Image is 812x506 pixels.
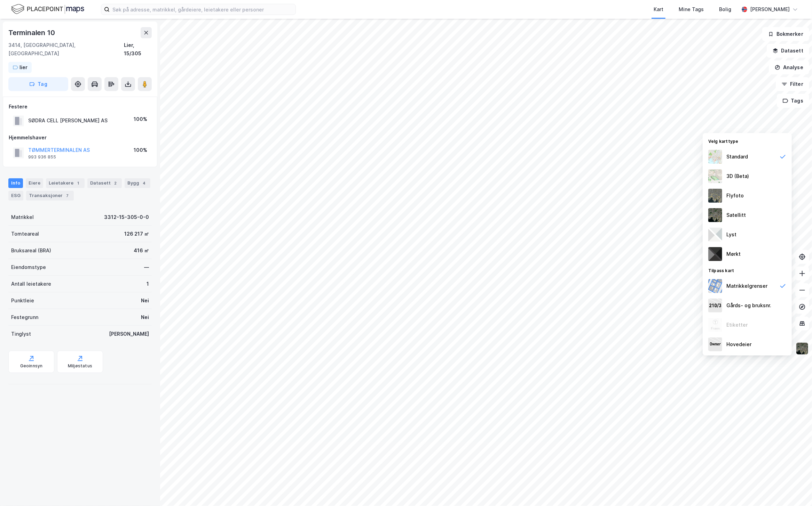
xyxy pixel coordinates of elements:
img: Z [708,169,722,183]
div: 7 [64,192,71,199]
div: Tinglyst [11,330,31,338]
div: Leietakere [46,178,85,188]
div: Miljøstatus [68,363,92,369]
div: — [144,263,149,271]
iframe: Chat Widget [777,473,812,506]
div: 100% [134,115,147,123]
div: 416 ㎡ [134,246,149,255]
div: Antall leietakere [11,280,51,288]
div: SØDRA CELL [PERSON_NAME] AS [28,116,108,125]
img: 9k= [796,342,809,355]
div: Nei [141,296,149,305]
img: Z [708,189,722,203]
div: Geoinnsyn [20,363,43,369]
div: 3D (Beta) [726,172,749,180]
button: Filter [776,77,809,91]
button: Bokmerker [762,27,809,41]
img: Z [708,318,722,332]
div: Mine Tags [679,5,704,14]
div: Info [8,178,23,188]
img: Z [708,150,722,164]
div: Festegrunn [11,313,38,321]
div: Matrikkelgrenser [726,282,767,290]
div: Terminalen 10 [8,27,56,38]
div: 993 936 855 [28,154,56,160]
div: Chatt-widget [777,473,812,506]
img: cadastreKeys.547ab17ec502f5a4ef2b.jpeg [708,299,722,312]
div: Datasett [87,178,122,188]
div: Lier, 15/305 [124,41,152,58]
div: Kart [654,5,663,14]
input: Søk på adresse, matrikkel, gårdeiere, leietakere eller personer [110,4,295,15]
button: Tags [777,94,809,108]
div: Standard [726,153,748,161]
div: Transaksjoner [26,191,74,201]
div: Nei [141,313,149,321]
div: Tilpass kart [703,264,792,276]
div: Lyst [726,230,736,239]
button: Analyse [769,60,809,74]
div: Bruksareal (BRA) [11,246,51,255]
img: nCdM7BzjoCAAAAAElFTkSuQmCC [708,247,722,261]
img: 9k= [708,208,722,222]
div: 2 [112,180,119,187]
div: [PERSON_NAME] [750,5,790,14]
img: logo.f888ab2527a4732fd821a326f86c7f29.svg [11,3,84,15]
div: Gårds- og bruksnr. [726,301,771,310]
div: Flyfoto [726,191,744,200]
div: 3414, [GEOGRAPHIC_DATA], [GEOGRAPHIC_DATA] [8,41,124,58]
button: Datasett [767,44,809,58]
div: lier [19,63,27,72]
div: Festere [9,103,151,111]
div: Punktleie [11,296,34,305]
div: ESG [8,191,23,201]
div: Tomteareal [11,230,39,238]
div: 1 [75,180,82,187]
div: Velg karttype [703,134,792,147]
div: Matrikkel [11,213,34,221]
div: Hovedeier [726,340,751,349]
div: Bygg [125,178,150,188]
button: Tag [8,77,68,91]
div: Etiketter [726,321,748,329]
div: Eiere [26,178,43,188]
div: Eiendomstype [11,263,46,271]
div: 3312-15-305-0-0 [104,213,149,221]
div: Bolig [719,5,731,14]
div: 4 [141,180,148,187]
div: 126 217 ㎡ [124,230,149,238]
div: 1 [147,280,149,288]
div: Satellitt [726,211,746,219]
img: luj3wr1y2y3+OchiMxRmMxRlscgabnMEmZ7DJGWxyBpucwSZnsMkZbHIGm5zBJmewyRlscgabnMEmZ7DJGWxyBpucwSZnsMkZ... [708,228,722,242]
div: [PERSON_NAME] [109,330,149,338]
div: Mørkt [726,250,741,258]
div: 100% [134,146,147,154]
img: majorOwner.b5e170eddb5c04bfeeff.jpeg [708,337,722,351]
div: Hjemmelshaver [9,133,151,142]
img: cadastreBorders.cfe08de4b5ddd52a10de.jpeg [708,279,722,293]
